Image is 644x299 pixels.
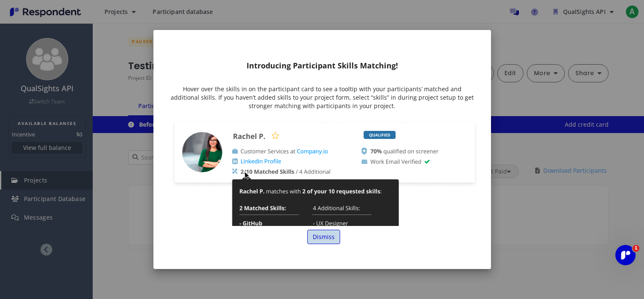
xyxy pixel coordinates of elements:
[153,30,491,269] md-dialog: Hover over ...
[168,62,476,70] h4: Introducing Participant Skills Matching!
[168,85,476,110] p: Hover over the skills in on the participant card to see a tooltip with your participants’ matched...
[633,245,639,252] span: 1
[307,230,340,244] a: Dismiss
[615,245,636,265] iframe: Intercom live chat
